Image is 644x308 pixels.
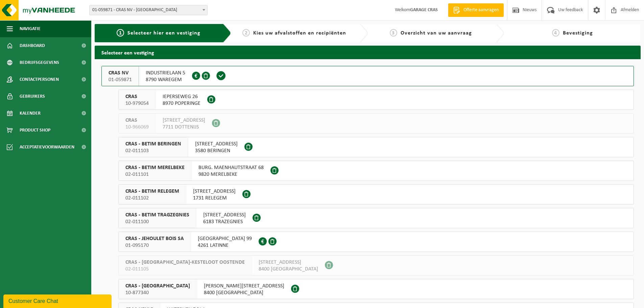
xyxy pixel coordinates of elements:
[390,29,397,37] span: 3
[163,93,200,100] span: IEPERSEWEG 26
[125,147,181,154] span: 02-011103
[259,266,318,273] span: 8400 [GEOGRAPHIC_DATA]
[20,88,45,105] span: Gebruikers
[118,161,634,181] button: CRAS - BETIM MERELBEKE 02-011101 BURG. MAENHAUTSTRAAT 689820 MERELBEKE
[20,105,41,122] span: Kalender
[125,117,149,124] span: CRAS
[125,171,185,178] span: 02-011101
[20,122,50,139] span: Product Shop
[401,30,472,36] span: Overzicht van uw aanvraag
[125,266,245,273] span: 02-011105
[125,100,149,107] span: 10-979054
[195,141,238,147] span: [STREET_ADDRESS]
[204,283,284,289] span: [PERSON_NAME][STREET_ADDRESS]
[198,164,264,171] span: BURG. MAENHAUTSTRAAT 68
[203,212,246,218] span: [STREET_ADDRESS]
[125,164,185,171] span: CRAS - BETIM MERELBEKE
[146,76,185,83] span: 8790 WAREGEM
[204,289,284,296] span: 8400 [GEOGRAPHIC_DATA]
[242,29,250,37] span: 2
[118,90,634,110] button: CRAS 10-979054 IEPERSEWEG 268970 POPERINGE
[90,5,207,15] span: 01-059871 - CRAS NV - WAREGEM
[193,195,236,202] span: 1731 RELEGEM
[118,137,634,157] button: CRAS - BETIM BERINGEN 02-011103 [STREET_ADDRESS]3580 BERINGEN
[448,3,504,17] a: Offerte aanvragen
[20,54,59,71] span: Bedrijfsgegevens
[198,235,252,242] span: [GEOGRAPHIC_DATA] 99
[101,66,634,86] button: CRAS NV 01-059871 INDUSTRIELAAN 58790 WAREGEM
[198,242,252,249] span: 4261 LATINNE
[20,37,45,54] span: Dashboard
[563,30,593,36] span: Bevestiging
[146,70,185,76] span: INDUSTRIELAAN 5
[118,208,634,228] button: CRAS - BETIM TRAGZEGNIES 02-011100 [STREET_ADDRESS]6183 TRAZEGNIES
[410,7,438,13] strong: GARAGE CRAS
[109,76,132,83] span: 01-059871
[163,117,205,124] span: [STREET_ADDRESS]
[20,139,74,156] span: Acceptatievoorwaarden
[127,30,200,36] span: Selecteer hier een vestiging
[125,188,179,195] span: CRAS - BETIM RELEGEM
[95,46,641,59] h2: Selecteer een vestiging
[259,259,318,266] span: [STREET_ADDRESS]
[118,232,634,252] button: CRAS - JEHOULET BOIS SA 01-095170 [GEOGRAPHIC_DATA] 994261 LATINNE
[125,218,189,225] span: 02-011100
[552,29,559,37] span: 4
[193,188,236,195] span: [STREET_ADDRESS]
[3,293,113,308] iframe: chat widget
[118,279,634,299] button: CRAS - [GEOGRAPHIC_DATA] 10-877340 [PERSON_NAME][STREET_ADDRESS]8400 [GEOGRAPHIC_DATA]
[195,147,238,154] span: 3580 BERINGEN
[109,70,132,76] span: CRAS NV
[163,100,200,107] span: 8970 POPERINGE
[117,29,124,37] span: 1
[125,93,149,100] span: CRAS
[125,283,190,289] span: CRAS - [GEOGRAPHIC_DATA]
[253,30,346,36] span: Kies uw afvalstoffen en recipiënten
[20,71,59,88] span: Contactpersonen
[125,212,189,218] span: CRAS - BETIM TRAGZEGNIES
[125,235,184,242] span: CRAS - JEHOULET BOIS SA
[125,242,184,249] span: 01-095170
[462,7,500,14] span: Offerte aanvragen
[203,218,246,225] span: 6183 TRAZEGNIES
[20,20,41,37] span: Navigatie
[163,124,205,131] span: 7711 DOTTENIJS
[118,184,634,205] button: CRAS - BETIM RELEGEM 02-011102 [STREET_ADDRESS]1731 RELEGEM
[125,124,149,131] span: 10-966069
[89,5,208,15] span: 01-059871 - CRAS NV - WAREGEM
[198,171,264,178] span: 9820 MERELBEKE
[125,289,190,296] span: 10-877340
[125,195,179,202] span: 02-011102
[125,259,245,266] span: CRAS - [GEOGRAPHIC_DATA]-KESTELOOT OOSTENDE
[125,141,181,147] span: CRAS - BETIM BERINGEN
